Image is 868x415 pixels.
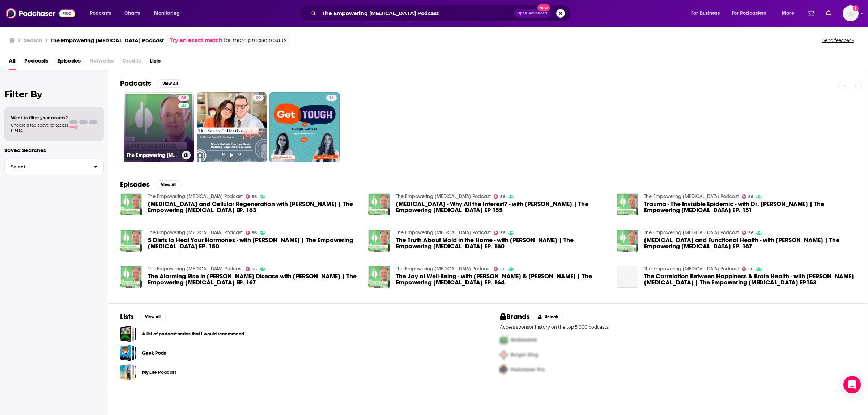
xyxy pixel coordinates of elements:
[9,55,16,70] a: All
[24,55,48,70] a: Podcasts
[156,180,182,189] button: View All
[494,194,505,199] a: 56
[120,312,166,321] a: ListsView All
[306,5,578,22] div: Search podcasts, credits, & more...
[127,152,179,158] h3: The Empowering [MEDICAL_DATA] Podcast
[24,37,42,44] h3: Search
[748,195,753,198] span: 56
[85,8,120,19] button: open menu
[644,201,856,213] a: Trauma - The Invisible Epidemic - with Dr. Paul Conti | The Empowering Neurologist EP. 151
[617,193,639,215] img: Trauma - The Invisible Epidemic - with Dr. Paul Conti | The Empowering Neurologist EP. 151
[11,123,68,133] span: Choose a tab above to access filters.
[178,95,189,101] a: 56
[124,8,140,18] span: Charts
[120,312,134,321] h2: Lists
[252,195,257,198] span: 56
[368,193,390,215] img: Melatonin - Why All the Interest? - with Dr. Deanna Minich | The Empowering Neurologist EP 155
[11,115,68,120] span: Want to filter your results?
[644,237,856,249] span: [MEDICAL_DATA] and Functional Health - with [PERSON_NAME] | The Empowering [MEDICAL_DATA] EP. 167
[497,347,511,362] img: Second Pro Logo
[517,12,547,15] span: Open Advanced
[148,273,360,286] span: The Alarming Rise in [PERSON_NAME] Disease with [PERSON_NAME] | The Empowering [MEDICAL_DATA] EP....
[742,267,753,271] a: 56
[396,237,608,249] span: The Truth About Mold in the Home - with [PERSON_NAME] | The Empowering [MEDICAL_DATA] EP. 160
[120,326,136,342] span: A list of podcast series that I would recommend.
[533,313,563,321] button: Unlock
[777,8,803,19] button: open menu
[691,8,720,18] span: For Business
[148,237,360,249] a: 5 Diets to Heal Your Hormones - with Dr. Anna Cabeca | The Empowering Neurologist EP. 150
[246,194,257,199] a: 56
[57,55,81,70] a: Episodes
[170,36,222,44] a: Try an exact match
[843,5,859,21] button: Show profile menu
[6,7,75,20] img: Podchaser - Follow, Share and Rate Podcasts
[224,36,286,44] span: for more precise results
[511,352,538,358] span: Burger King
[494,231,505,235] a: 56
[4,159,104,175] button: Select
[644,201,856,213] span: Trauma - The Invisible Epidemic - with Dr. [PERSON_NAME] | The Empowering [MEDICAL_DATA] EP. 151
[644,273,856,286] span: The Correlation Between Happiness & Brain Health - with [PERSON_NAME][MEDICAL_DATA] | The Empower...
[853,5,859,11] svg: Add a profile image
[120,79,151,88] h2: Podcasts
[149,8,189,19] button: open menu
[150,55,161,70] span: Lists
[396,237,608,249] a: The Truth About Mold in the Home - with Michael Rubino | The Empowering Neurologist EP. 160
[142,368,176,376] a: My Life Podcast
[368,266,390,288] img: The Joy of Well-Being - with Collen & Jason Wachob | The Empowering Neurologist EP. 164
[500,231,505,235] span: 56
[142,330,245,338] a: A list of podcast series that I would recommend.
[120,364,136,380] span: My Life Podcast
[140,313,166,321] button: View All
[644,193,739,200] a: The Empowering Neurologist Podcast
[90,8,111,18] span: Podcasts
[396,201,608,213] a: Melatonin - Why All the Interest? - with Dr. Deanna Minich | The Empowering Neurologist EP 155
[120,79,183,88] a: PodcastsView All
[122,55,141,70] span: Credits
[511,367,545,373] span: Podchaser Pro
[326,95,337,101] a: 13
[120,266,142,288] img: The Alarming Rise in Parkinson’s Disease with Dr. Ray Dorsey | The Empowering Neurologist EP. 167
[154,8,180,18] span: Monitoring
[368,230,390,252] img: The Truth About Mold in the Home - with Michael Rubino | The Empowering Neurologist EP. 160
[4,89,104,99] h2: Filter By
[500,324,856,330] p: Access sponsor history on the top 5,000 podcasts.
[120,193,142,215] img: Oxygen Therapy and Cellular Regeneration with Dr. Shai Efrati | The Empowering Neurologist EP. 163
[748,231,753,235] span: 56
[120,230,142,252] img: 5 Diets to Heal Your Hormones - with Dr. Anna Cabeca | The Empowering Neurologist EP. 150
[823,7,834,20] a: Show notifications dropdown
[5,164,88,169] span: Select
[4,147,104,154] p: Saved Searches
[644,273,856,286] a: The Correlation Between Happiness & Brain Health - with Dr. Amen | The Empowering Neurologist EP153
[537,4,550,11] span: New
[124,92,194,162] a: 56The Empowering [MEDICAL_DATA] Podcast
[843,5,859,21] span: Logged in as nicole.koremenos
[727,8,777,19] button: open menu
[843,376,861,393] div: Open Intercom Messenger
[732,8,766,18] span: For Podcasters
[89,55,114,70] span: Networks
[396,193,491,200] a: The Empowering Neurologist Podcast
[120,345,136,361] a: Geek Pods
[617,230,639,252] a: Nitric Oxide and Functional Health - with Dr. Nathan Bryan | The Empowering Neurologist EP. 167
[252,231,257,235] span: 56
[252,268,257,271] span: 56
[148,201,360,213] span: [MEDICAL_DATA] and Cellular Regeneration with [PERSON_NAME] | The Empowering [MEDICAL_DATA] EP. 163
[148,273,360,286] a: The Alarming Rise in Parkinson’s Disease with Dr. Ray Dorsey | The Empowering Neurologist EP. 167
[514,9,550,18] button: Open AdvancedNew
[644,266,739,272] a: The Empowering Neurologist Podcast
[500,312,530,321] h2: Brands
[396,230,491,236] a: The Empowering Neurologist Podcast
[742,194,753,199] a: 56
[148,237,360,249] span: 5 Diets to Heal Your Hormones - with [PERSON_NAME] | The Empowering [MEDICAL_DATA] EP. 150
